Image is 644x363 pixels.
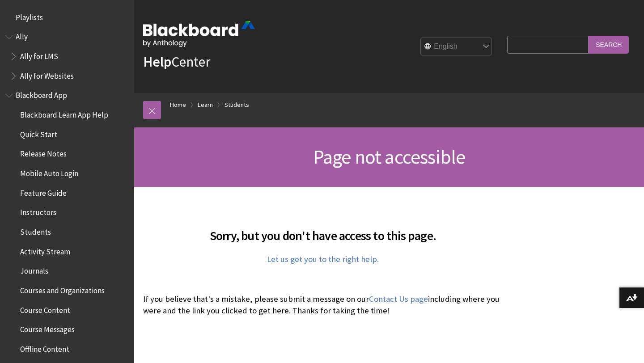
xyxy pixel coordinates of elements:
span: Journals [20,264,48,276]
span: Instructors [20,205,56,217]
span: Course Messages [20,322,75,334]
span: Blackboard Learn App Help [20,107,108,119]
span: Ally for Websites [20,68,74,80]
span: Feature Guide [20,186,67,198]
span: Course Content [20,303,70,315]
h2: Sorry, but you don't have access to this page. [143,215,503,245]
nav: Book outline for Playlists [5,10,129,25]
span: Mobile Auto Login [20,166,78,178]
a: Home [170,99,186,110]
a: Let us get you to the right help. [267,254,379,265]
span: Ally for LMS [20,49,58,61]
nav: Book outline for Anthology Ally Help [5,30,129,84]
span: Quick Start [20,127,57,139]
p: If you believe that's a mistake, please submit a message on our including where you were and the ... [143,293,503,317]
a: HelpCenter [143,53,210,71]
a: Learn [198,99,213,110]
input: Search [589,36,629,53]
span: Offline Content [20,342,69,354]
a: Students [225,99,249,110]
span: Ally [16,30,28,42]
a: Contact Us page [369,294,428,304]
select: Site Language Selector [421,38,492,56]
strong: Help [143,53,171,71]
span: Blackboard App [16,88,67,100]
span: Courses and Organizations [20,283,105,295]
span: Students [20,224,51,236]
span: Release Notes [20,147,67,159]
span: Playlists [16,10,43,22]
img: Blackboard by Anthology [143,21,255,47]
span: Activity Stream [20,244,70,256]
span: Page not accessible [313,144,466,169]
